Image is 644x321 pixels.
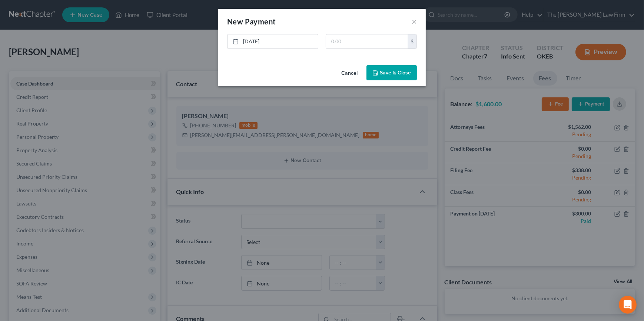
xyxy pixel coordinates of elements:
div: $ [408,34,416,49]
button: × [412,17,417,26]
span: New Payment [227,17,276,26]
button: Save & Close [366,65,417,81]
button: Cancel [335,66,364,81]
div: Open Intercom Messenger [619,296,637,314]
a: [DATE] [228,34,318,49]
input: 0.00 [326,34,408,49]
